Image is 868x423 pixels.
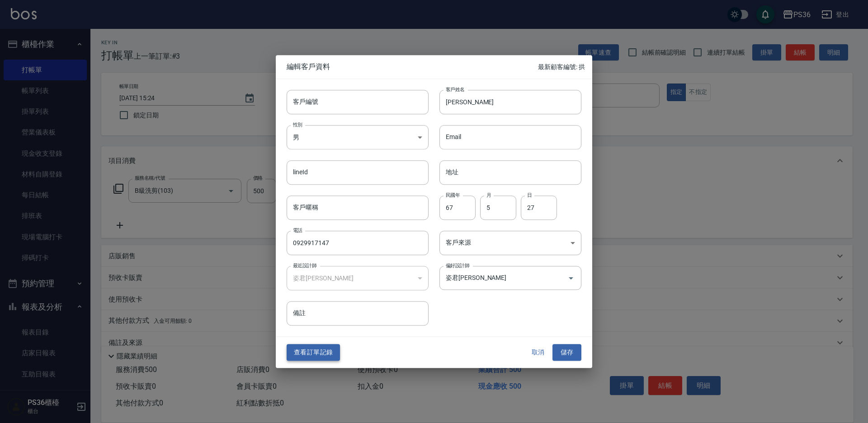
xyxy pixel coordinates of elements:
[552,344,581,361] button: 儲存
[538,62,585,72] p: 最新顧客編號: 拱
[446,86,465,93] label: 客戶姓名
[293,121,302,128] label: 性別
[486,191,491,198] label: 月
[446,262,469,269] label: 偏好設計師
[287,125,429,149] div: 男
[287,344,340,361] button: 查看訂單記錄
[293,227,302,233] label: 電話
[527,191,532,198] label: 日
[287,266,429,290] div: 姿君[PERSON_NAME]
[524,344,552,361] button: 取消
[287,62,538,71] span: 編輯客戶資料
[293,262,316,269] label: 最近設計師
[564,271,578,285] button: Open
[446,191,460,198] label: 民國年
